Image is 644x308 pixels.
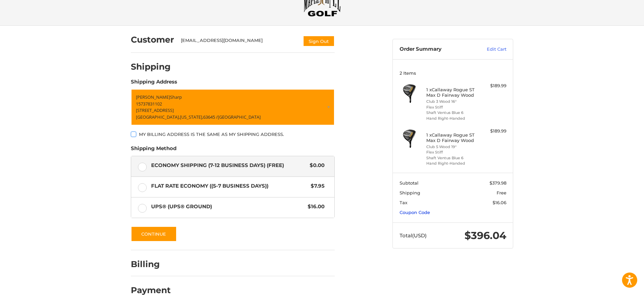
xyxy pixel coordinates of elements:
[307,182,325,190] span: $7.95
[180,114,203,120] span: [US_STATE],
[464,229,506,242] span: $396.04
[426,110,478,116] li: Shaft Ventus Blue 6
[131,285,171,295] h2: Payment
[493,200,506,205] span: $16.06
[170,94,182,100] span: Sharp
[181,37,296,47] div: [EMAIL_ADDRESS][DOMAIN_NAME]
[306,162,325,169] span: $0.00
[400,180,419,186] span: Subtotal
[426,161,478,166] li: Hand Right-Handed
[304,203,325,211] span: $16.00
[426,104,478,110] li: Flex Stiff
[480,128,506,135] div: $189.99
[426,87,478,98] h4: 1 x Callaway Rogue ST Max D Fairway Wood
[131,34,174,45] h2: Customer
[400,210,430,215] a: Coupon Code
[131,89,335,125] a: Enter or select a different address
[472,46,506,53] a: Edit Cart
[151,203,305,211] span: UPS® (UPS® Ground)
[426,132,478,143] h4: 1 x Callaway Rogue ST Max D Fairway Wood
[136,94,170,100] span: [PERSON_NAME]
[131,132,335,137] label: My billing address is the same as my shipping address.
[400,70,506,76] h3: 2 Items
[426,116,478,121] li: Hand Right-Handed
[151,182,308,190] span: Flat Rate Economy ((5-7 Business Days))
[203,114,218,120] span: 63645 /
[136,114,180,120] span: [GEOGRAPHIC_DATA],
[303,35,335,47] button: Sign Out
[131,62,171,72] h2: Shipping
[131,78,177,89] legend: Shipping Address
[136,101,162,107] span: 15737831102
[400,46,472,53] h3: Order Summary
[131,226,177,242] button: Continue
[400,200,407,205] span: Tax
[131,259,170,269] h2: Billing
[490,180,506,186] span: $379.98
[426,99,478,104] li: Club 3 Wood 16°
[400,190,420,195] span: Shipping
[426,149,478,155] li: Flex Stiff
[151,162,307,169] span: Economy Shipping (7-12 Business Days) (Free)
[400,232,427,239] span: Total (USD)
[426,144,478,150] li: Club 5 Wood 19°
[136,107,174,113] span: [STREET_ADDRESS]
[426,155,478,161] li: Shaft Ventus Blue 6
[218,114,261,120] span: [GEOGRAPHIC_DATA]
[131,145,176,156] legend: Shipping Method
[497,190,506,195] span: Free
[480,82,506,89] div: $189.99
